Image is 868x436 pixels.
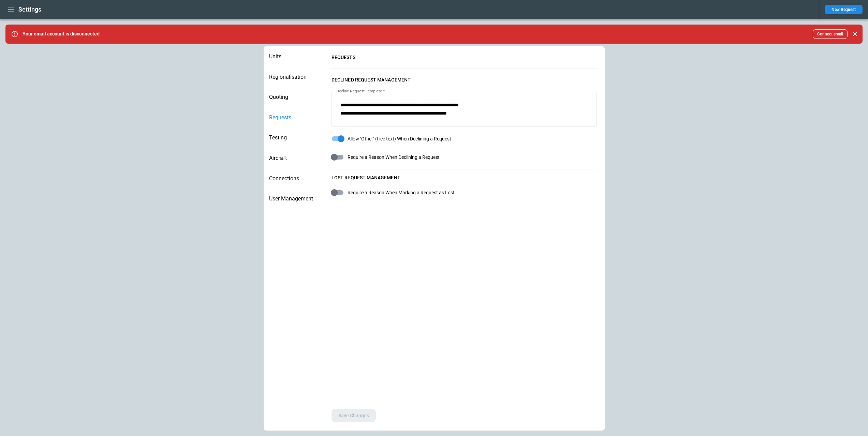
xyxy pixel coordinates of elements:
span: Quoting [269,94,318,101]
span: Connections [269,175,318,182]
span: Aircraft [269,155,318,162]
span: Require a Reason When Declining a Request [348,154,440,160]
span: Require a Reason When Marking a Request as Lost [348,190,455,196]
div: Connections [264,168,323,189]
span: Testing [269,134,318,141]
span: Allow ‘Other’ (free text) When Declining a Request [348,136,451,142]
div: Units [264,46,323,67]
div: dismiss [850,27,860,42]
h6: LOST REQUEST Management [332,175,400,181]
div: User Management [264,189,323,209]
h6: Declined Request Management [332,77,411,83]
span: User Management [269,195,318,202]
h1: Settings [18,5,41,14]
button: New Request [825,5,863,14]
div: Requests [264,107,323,128]
p: Your email account is disconnected [23,31,100,37]
label: Decline Request Template [336,88,385,94]
div: Aircraft [264,148,323,168]
div: Testing [264,127,323,148]
span: Requests [269,114,318,121]
button: Close [850,29,860,39]
button: Connect email [813,29,848,39]
div: Quoting [264,87,323,107]
h6: REQUESTS [332,55,597,69]
span: Units [269,53,318,60]
div: Regionalisation [264,67,323,87]
span: Regionalisation [269,74,318,80]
